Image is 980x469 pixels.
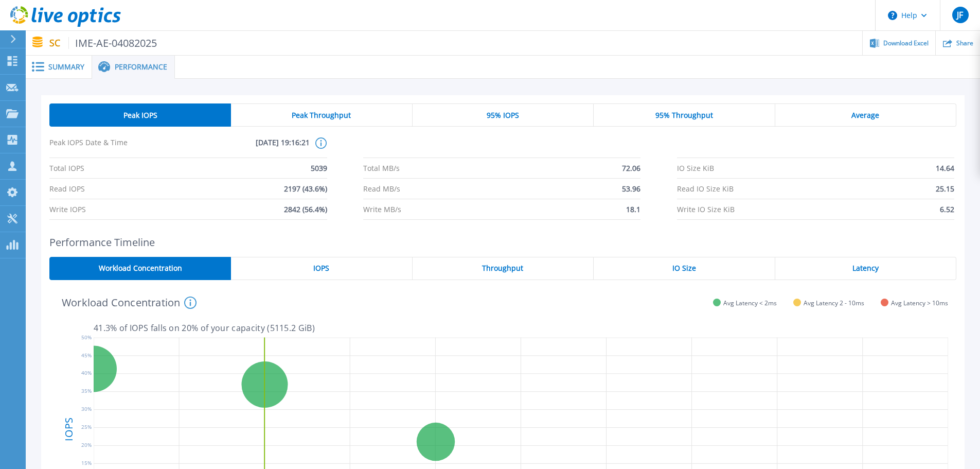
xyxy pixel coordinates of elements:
span: Peak IOPS Date & Time [49,137,180,158]
span: Average [851,111,879,119]
span: Read IO Size KiB [677,179,734,199]
span: Write IO Size KiB [677,199,735,219]
span: 25.15 [936,179,954,199]
h2: Performance Timeline [49,236,956,248]
span: 14.64 [936,158,954,178]
span: Performance [115,63,167,71]
span: 53.96 [622,179,640,199]
span: Avg Latency 2 - 10ms [804,299,864,307]
span: 2197 (43.6%) [284,179,327,199]
span: Total IOPS [49,158,84,178]
p: SC [49,37,157,49]
span: Workload Concentration [99,264,182,272]
span: IOPS [313,264,329,272]
span: Total MB/s [363,158,400,178]
text: 35% [81,388,92,395]
span: 2842 (56.4%) [284,199,327,219]
text: 45% [81,352,92,359]
span: JF [957,11,963,19]
span: 5039 [311,158,327,178]
text: 40% [81,370,92,377]
span: Throughput [482,264,523,272]
span: 95% IOPS [487,111,519,119]
span: Avg Latency > 10ms [891,299,948,307]
span: Download Excel [883,40,929,46]
span: 95% Throughput [655,111,713,119]
span: IO Size [672,264,696,272]
span: Share [956,40,973,46]
span: [DATE] 19:16:21 [180,137,310,158]
span: IO Size KiB [677,158,714,178]
span: Latency [852,264,879,272]
span: Summary [48,63,84,71]
h4: Workload Concentration [62,297,197,309]
h4: IOPS [64,391,74,468]
span: Peak IOPS [123,111,157,119]
span: Write IOPS [49,199,86,219]
span: Peak Throughput [292,111,351,119]
span: 18.1 [626,199,640,219]
text: 50% [81,334,92,341]
p: 41.3 % of IOPS falls on 20 % of your capacity ( 5115.2 GiB ) [94,323,948,333]
span: 6.52 [940,199,954,219]
span: Avg Latency < 2ms [723,299,777,307]
span: Read MB/s [363,179,400,199]
span: Read IOPS [49,179,85,199]
span: IME-AE-04082025 [68,37,157,49]
span: 72.06 [622,158,640,178]
span: Write MB/s [363,199,401,219]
